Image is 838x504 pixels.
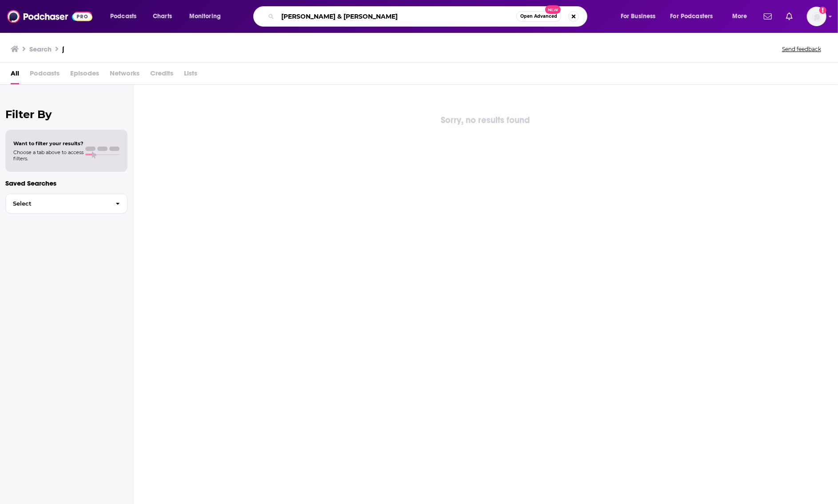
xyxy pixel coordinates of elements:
button: Show profile menu [807,7,826,26]
button: open menu [104,9,148,24]
svg: Add a profile image [819,7,826,14]
button: Send feedback [779,45,824,53]
span: New [545,5,561,14]
img: Podchaser - Follow, Share and Rate Podcasts [7,8,92,25]
a: All [11,66,19,84]
span: Credits [150,66,173,84]
a: Show notifications dropdown [760,9,775,24]
button: open menu [183,9,232,24]
span: Want to filter your results? [13,140,84,147]
span: For Podcasters [670,10,713,23]
span: Podcasts [30,66,60,84]
input: Search podcasts, credits, & more... [278,9,516,24]
button: open menu [726,9,758,24]
span: Monitoring [189,10,221,23]
h2: Filter By [5,108,128,121]
span: Logged in as jennevievef [807,7,826,26]
a: Show notifications dropdown [782,9,796,24]
img: User Profile [807,7,826,26]
span: More [732,10,747,23]
div: Search podcasts, credits, & more... [262,6,596,27]
button: open menu [615,9,667,24]
h3: Search [29,45,52,53]
span: Select [6,201,108,206]
span: Episodes [70,66,99,84]
span: For Business [621,10,656,23]
span: Choose a tab above to access filters. [13,149,84,162]
button: Open AdvancedNew [516,11,561,22]
span: Open Advanced [520,14,557,19]
span: Charts [153,10,172,23]
p: Saved Searches [5,179,128,187]
div: Sorry, no results found [133,113,838,127]
button: Select [5,194,128,214]
span: Podcasts [110,10,136,23]
span: Networks [110,66,140,84]
h3: ∫ [62,45,64,53]
a: Charts [147,9,177,24]
span: Lists [184,66,197,84]
button: open menu [665,9,726,24]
